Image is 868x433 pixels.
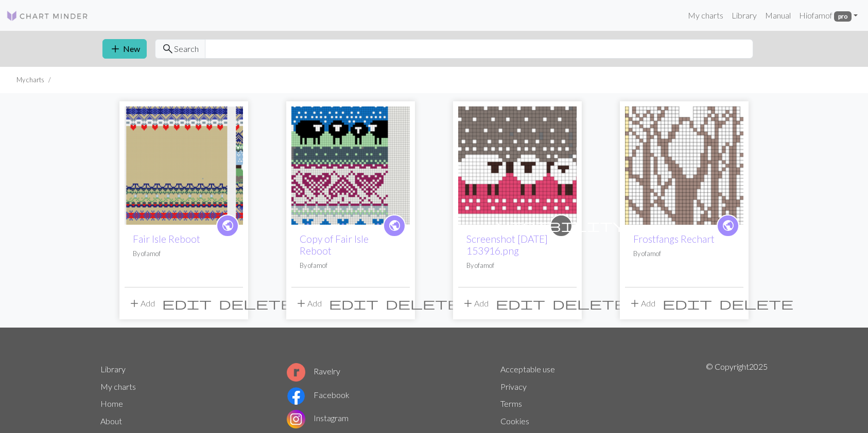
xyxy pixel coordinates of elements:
span: public [221,218,234,233]
a: My charts [100,382,136,391]
span: add [128,296,141,311]
p: By ofamof [300,261,402,270]
span: delete [719,296,793,311]
p: By ofamof [633,249,735,259]
button: Edit [492,294,549,313]
a: Frostfangs Rechart [625,159,743,169]
i: public [722,215,735,236]
i: Edit [329,297,378,310]
span: delete [386,296,460,311]
span: delete [552,296,627,311]
button: Add [625,294,659,313]
span: delete [219,296,293,311]
a: Screenshot 2025-08-13 153916.png [458,159,577,169]
span: edit [496,296,545,311]
button: Delete [215,294,297,313]
a: Acceptable use [500,364,555,374]
a: Frostfangs Rechart [633,233,715,245]
button: Delete [382,294,463,313]
li: My charts [16,75,44,85]
img: Facebook logo [287,387,305,405]
i: public [221,215,234,236]
button: Add [458,294,492,313]
a: Screenshot [DATE] 153916.png [466,233,548,257]
span: pro [834,11,852,22]
img: Third Version of Fair Isle Reboot [125,106,243,225]
img: Frostfangs Rechart [625,106,743,225]
a: Home [100,399,123,408]
p: By ofamof [466,261,568,270]
a: Privacy [500,382,527,391]
a: Facebook [287,390,350,400]
span: add [462,296,474,311]
span: search [162,42,174,56]
a: About [100,416,122,426]
i: private [497,215,626,236]
i: Edit [663,297,712,310]
a: public [216,214,239,237]
button: Edit [659,294,716,313]
span: public [388,218,401,233]
a: Third Version of Fair Isle Reboot [125,159,243,169]
button: Edit [325,294,382,313]
button: Add [291,294,325,313]
span: add [109,42,121,56]
span: add [629,296,641,311]
i: Edit [496,297,545,310]
img: Screenshot 2025-08-13 153916.png [458,106,577,225]
img: Ravelry logo [287,363,305,382]
span: edit [329,296,378,311]
a: Terms [500,399,522,408]
span: visibility [497,218,626,233]
a: public [717,214,739,237]
a: Library [100,364,126,374]
i: Edit [162,297,212,310]
span: add [295,296,307,311]
a: Instagram [287,413,349,423]
img: Logo [6,10,89,22]
span: public [722,218,735,233]
a: Hiofamof pro [795,5,862,26]
span: Search [174,43,199,55]
span: edit [162,296,212,311]
a: Cookies [500,416,529,426]
a: Library [727,5,761,26]
img: Monica's Update Fair Isle [291,106,410,225]
i: public [388,215,401,236]
button: Delete [716,294,797,313]
button: Edit [159,294,215,313]
span: edit [663,296,712,311]
a: My charts [684,5,727,26]
button: Delete [549,294,630,313]
a: Fair Isle Reboot [133,233,200,245]
a: public [383,214,406,237]
img: Instagram logo [287,410,305,428]
button: New [102,39,147,59]
button: Add [125,294,159,313]
a: Ravelry [287,366,340,376]
p: By ofamof [133,249,235,259]
a: Copy of Fair Isle Reboot [300,233,369,257]
a: Monica's Update Fair Isle [291,159,410,169]
a: Manual [761,5,795,26]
